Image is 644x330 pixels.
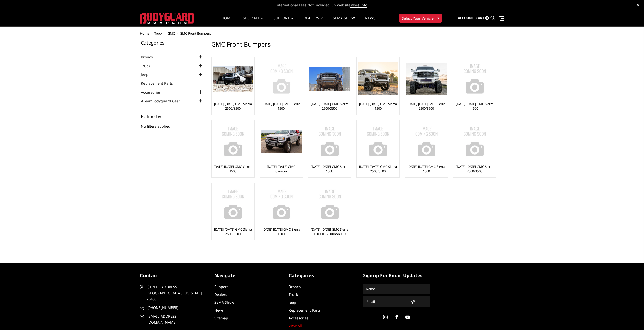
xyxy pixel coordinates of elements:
[406,164,446,173] a: [DATE]-[DATE] GMC Sierra 1500
[261,59,302,99] img: No Image
[309,121,350,162] img: No Image
[261,184,301,225] a: No Image
[222,16,233,26] a: Home
[350,3,367,8] a: More Info
[261,164,301,173] a: [DATE]-[DATE] GMC Canyon
[261,227,301,236] a: [DATE]-[DATE] GMC Sierra 1500
[141,81,179,86] a: Replacement Parts
[309,184,350,225] a: No Image
[619,306,644,330] iframe: Chat Widget
[140,31,149,36] a: Home
[141,90,167,95] a: Accessories
[365,16,375,26] a: News
[214,316,228,320] a: Sitemap
[141,114,204,119] h5: Refine by
[261,102,301,111] a: [DATE]-[DATE] GMC Sierra 1500
[454,59,495,99] img: No Image
[213,184,253,225] img: No Image
[211,40,496,52] h1: GMC Front Bumpers
[309,227,350,236] a: [DATE]-[DATE] GMC Sierra 1500HD/2500non-HD
[454,59,495,99] a: No Image
[485,16,489,20] span: 0
[454,102,495,111] a: [DATE]-[DATE] GMC Sierra 1500
[358,102,398,111] a: [DATE]-[DATE] GMC Sierra 1500
[309,164,350,173] a: [DATE]-[DATE] GMC Sierra 1500
[214,284,228,289] a: Support
[476,11,489,25] a: Cart 0
[333,16,355,26] a: SEMA Show
[454,121,495,162] a: No Image
[406,121,447,162] img: No Image
[289,323,302,328] a: View All
[147,305,206,311] span: [PHONE_NUMBER]
[213,121,253,162] img: No Image
[140,305,207,311] a: [PHONE_NUMBER]
[243,16,263,26] a: shop all
[168,31,175,36] a: GMC
[214,292,227,297] a: Dealers
[141,114,204,134] div: No filters applied
[214,308,224,313] a: News
[289,308,321,313] a: Replacement Parts
[154,31,162,36] a: Truck
[309,121,350,162] a: No Image
[140,13,194,24] img: BODYGUARD BUMPERS
[141,54,159,60] a: Bronco
[365,298,409,306] input: Email
[140,272,207,279] h5: contact
[309,102,350,111] a: [DATE]-[DATE] GMC Sierra 2500/3500
[140,313,207,325] a: [EMAIL_ADDRESS][DOMAIN_NAME]
[458,16,474,20] span: Account
[454,121,495,162] img: No Image
[399,14,442,23] button: Select Your Vehicle
[289,284,301,289] a: Bronco
[214,300,234,305] a: SEMA Show
[180,31,211,36] span: GMC Front Bumpers
[309,184,350,225] img: No Image
[304,16,323,26] a: Dealers
[289,300,296,305] a: Jeep
[402,16,434,21] span: Select Your Vehicle
[261,59,301,99] a: No Image
[454,164,495,173] a: [DATE]-[DATE] GMC Sierra 2500/3500
[261,184,302,225] img: No Image
[141,40,204,45] h5: Categories
[141,98,186,104] a: #TeamBodyguard Gear
[364,285,429,293] input: Name
[358,164,398,173] a: [DATE]-[DATE] GMC Sierra 2500/3500
[214,272,281,279] h5: Navigate
[141,72,155,77] a: Jeep
[289,272,356,279] h5: Categories
[213,227,253,236] a: [DATE]-[DATE] GMC Sierra 2500/3500
[289,316,308,320] a: Accessories
[358,121,398,162] img: No Image
[213,102,253,111] a: [DATE]-[DATE] GMC Sierra 2500/3500
[213,164,253,173] a: [DATE]-[DATE] GMC Yukon 1500
[458,11,474,25] a: Account
[274,16,294,26] a: Support
[437,15,439,21] span: ▾
[289,292,298,297] a: Truck
[146,284,205,302] span: [STREET_ADDRESS] [GEOGRAPHIC_DATA], [US_STATE] 75460
[363,272,430,279] h5: signup for email updates
[141,63,156,69] a: Truck
[406,102,446,111] a: [DATE]-[DATE] GMC Sierra 2500/3500
[476,16,484,20] span: Cart
[147,313,206,325] span: [EMAIL_ADDRESS][DOMAIN_NAME]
